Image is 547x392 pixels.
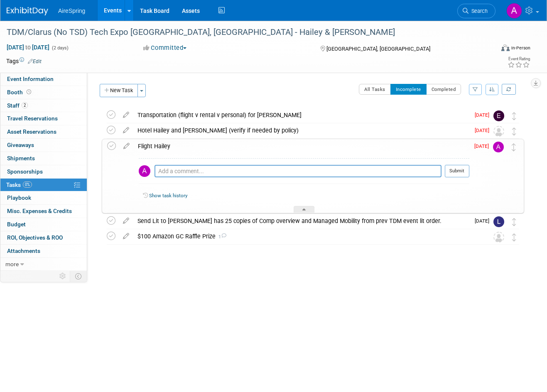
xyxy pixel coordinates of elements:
a: Event Information [0,73,87,86]
a: Shipments [0,152,87,165]
a: edit [119,142,134,150]
a: edit [119,127,133,134]
a: Budget [0,218,87,231]
span: [DATE] [475,218,493,224]
span: [GEOGRAPHIC_DATA], [GEOGRAPHIC_DATA] [326,46,430,52]
span: Playbook [7,194,31,201]
img: Unassigned [493,126,504,137]
span: Attachments [7,247,40,254]
span: Booth not reserved yet [25,89,33,95]
a: edit [119,111,133,119]
span: [DATE] [475,112,493,118]
span: ROI, Objectives & ROO [7,234,63,241]
i: Move task [512,233,516,241]
i: Move task [512,143,516,151]
span: Travel Reservations [7,115,58,122]
span: Sponsorships [7,168,43,175]
span: Shipments [7,155,35,162]
div: Transportation (flight v rental v personal) for [PERSON_NAME] [133,108,470,122]
span: Misc. Expenses & Credits [7,208,72,214]
img: erica arjona [493,110,504,121]
img: Unassigned [493,232,504,243]
a: Refresh [502,84,516,95]
a: Booth [0,86,87,99]
div: Event Rating [508,57,530,61]
img: Format-Inperson.png [501,44,510,51]
a: Staff2 [0,99,87,112]
div: Event Format [454,43,530,56]
td: Toggle Event Tabs [70,271,87,282]
div: Hotel Hailey and [PERSON_NAME] (verify if needed by policy) [133,123,470,137]
button: New Task [100,84,138,97]
span: Giveaways [7,142,34,148]
div: TDM/Clarus (No TSD) Tech Expo [GEOGRAPHIC_DATA], [GEOGRAPHIC_DATA] - Hailey & [PERSON_NAME] [4,25,486,40]
a: Travel Reservations [0,112,87,125]
a: Playbook [0,191,87,204]
a: Attachments [0,245,87,257]
div: $100 Amazon GC Raffle Prize [133,229,477,243]
span: more [5,261,19,267]
img: Aila Ortiaga [506,3,522,19]
span: [DATE] [475,127,493,133]
a: more [0,258,87,271]
img: ExhibitDay [7,7,48,15]
div: Flight Hailey [134,139,469,153]
span: [DATE] [474,143,493,149]
i: Move task [512,127,516,135]
a: Tasks0% [0,179,87,191]
span: 1 [216,234,226,240]
a: edit [119,217,133,225]
span: 0% [23,181,32,188]
a: Giveaways [0,139,87,152]
span: [DATE] [DATE] [6,44,50,51]
img: Aila Ortiaga [493,142,504,152]
span: AireSpring [58,7,85,14]
button: Completed [426,84,461,95]
img: Aila Ortiaga [139,165,150,177]
td: Tags [6,57,42,65]
a: Sponsorships [0,165,87,178]
span: Asset Reservations [7,128,56,135]
span: Event Information [7,76,54,82]
button: All Tasks [359,84,391,95]
span: (2 days) [51,45,69,51]
div: Send Lit to [PERSON_NAME] has 25 copies of Comp overview and Managed Mobility from prev TDM event... [133,214,470,228]
img: Lisa Chow [493,216,504,227]
button: Submit [445,165,469,177]
button: Committed [140,44,190,52]
a: edit [119,233,133,240]
span: Search [469,8,488,14]
span: to [24,44,32,51]
span: Staff [7,102,28,109]
a: Show task history [149,193,187,198]
i: Move task [512,112,516,120]
span: Booth [7,89,33,96]
i: Move task [512,218,516,226]
td: Personalize Event Tab Strip [56,271,70,282]
a: Misc. Expenses & Credits [0,205,87,218]
span: Budget [7,221,26,228]
button: Incomplete [390,84,427,95]
div: In-Person [511,45,530,51]
a: Edit [28,59,42,64]
a: Search [457,4,495,18]
span: Tasks [6,181,32,188]
a: Asset Reservations [0,125,87,138]
a: ROI, Objectives & ROO [0,231,87,244]
span: 2 [22,102,28,108]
